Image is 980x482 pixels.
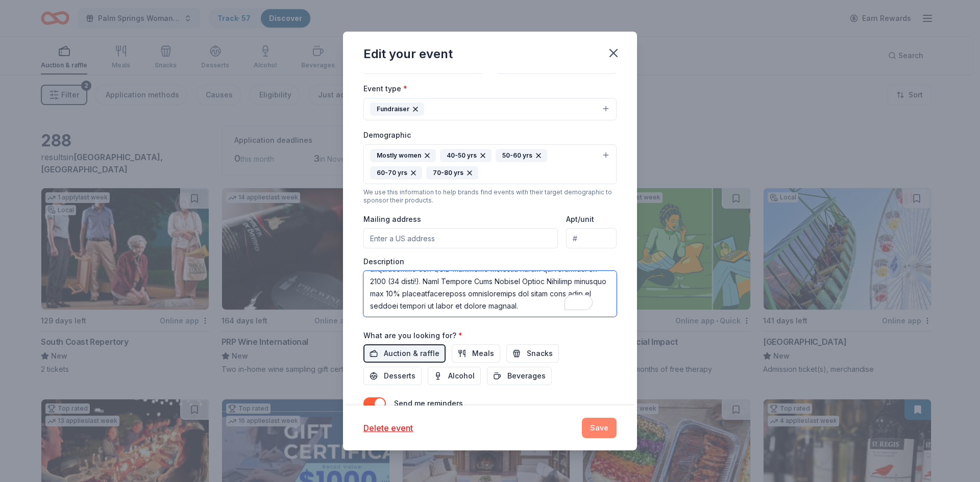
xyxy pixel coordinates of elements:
[363,46,453,62] div: Edit your event
[363,188,617,205] div: We use this information to help brands find events with their target demographic to sponsor their...
[487,367,552,385] button: Beverages
[363,422,413,434] button: Delete event
[448,370,475,382] span: Alcohol
[496,149,547,162] div: 50-60 yrs
[507,370,546,382] span: Beverages
[363,367,422,385] button: Desserts
[582,418,617,438] button: Save
[363,214,421,224] label: Mailing address
[363,228,558,248] input: Enter a US address
[472,347,494,360] span: Meals
[370,166,422,180] div: 60-70 yrs
[363,84,407,94] label: Event type
[370,149,436,162] div: Mostly women
[452,344,500,363] button: Meals
[527,347,553,360] span: Snacks
[363,344,446,363] button: Auction & raffle
[363,331,462,341] label: What are you looking for?
[363,144,617,184] button: Mostly women40-50 yrs50-60 yrs60-70 yrs70-80 yrs
[506,344,559,363] button: Snacks
[363,257,404,267] label: Description
[363,130,411,140] label: Demographic
[566,228,617,248] input: #
[370,103,424,116] div: Fundraiser
[428,367,481,385] button: Alcohol
[426,166,478,180] div: 70-80 yrs
[440,149,492,162] div: 40-50 yrs
[363,271,617,317] textarea: To enrich screen reader interactions, please activate Accessibility in Grammarly extension settings
[384,347,439,360] span: Auction & raffle
[363,98,617,120] button: Fundraiser
[394,399,463,408] label: Send me reminders
[566,214,594,224] label: Apt/unit
[384,370,415,382] span: Desserts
